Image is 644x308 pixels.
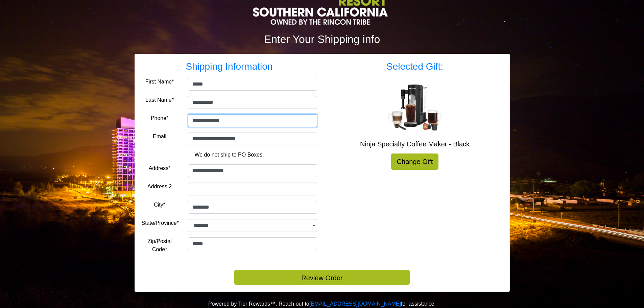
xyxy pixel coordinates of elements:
[391,153,439,170] a: Change Gift
[135,33,510,46] h2: Enter Your Shipping info
[234,270,410,285] button: Review Order
[327,61,503,72] h3: Selected Gift:
[151,114,169,122] label: Phone*
[154,201,165,209] label: City*
[142,61,317,72] h3: Shipping Information
[142,219,179,227] label: State/Province*
[309,301,401,307] a: [EMAIL_ADDRESS][DOMAIN_NAME]
[145,78,174,86] label: First Name*
[147,183,172,191] label: Address 2
[149,164,171,172] label: Address*
[153,133,166,141] label: Email
[388,85,442,131] img: Ninja Specialty Coffee Maker - Black
[208,301,436,307] span: Powered by Tier Rewards™. Reach out to for assistance.
[327,140,503,148] h5: Ninja Specialty Coffee Maker - Black
[142,237,178,254] label: Zip/Postal Code*
[145,96,174,104] label: Last Name*
[147,151,312,159] p: We do not ship to PO Boxes.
